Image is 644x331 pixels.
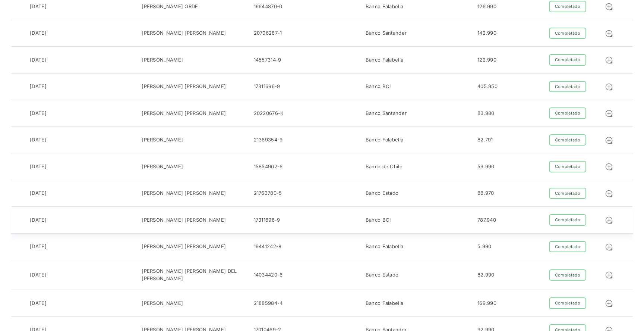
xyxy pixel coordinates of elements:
[605,190,613,198] img: Detalle
[254,271,283,279] div: 14034420-6
[142,29,226,37] div: [PERSON_NAME] [PERSON_NAME]
[366,216,391,224] div: Banco BCI
[254,190,282,197] div: 21763780-5
[142,110,226,117] div: [PERSON_NAME] [PERSON_NAME]
[549,134,586,146] div: Completado
[605,136,613,144] img: Detalle
[366,190,399,197] div: Banco Estado
[605,216,613,224] img: Detalle
[366,300,404,307] div: Banco Falabella
[549,81,586,93] div: Completado
[605,163,613,171] img: Detalle
[549,54,586,66] div: Completado
[142,163,183,171] div: [PERSON_NAME]
[366,56,404,64] div: Banco Falabella
[142,300,183,307] div: [PERSON_NAME]
[142,268,253,282] div: [PERSON_NAME] [PERSON_NAME] DEL [PERSON_NAME]
[477,190,494,197] div: 88.970
[30,271,47,279] div: [DATE]
[549,1,586,12] div: Completado
[366,243,404,250] div: Banco Falabella
[254,136,283,144] div: 21369354-9
[366,163,402,171] div: Banco de Chile
[605,29,613,38] img: Detalle
[549,188,586,199] div: Completado
[254,3,282,10] div: 16644870-0
[254,56,281,64] div: 14557314-9
[605,243,613,251] img: Detalle
[30,300,47,307] div: [DATE]
[477,29,496,37] div: 142.990
[254,163,283,171] div: 15854902-6
[477,136,493,144] div: 82.791
[30,163,47,171] div: [DATE]
[254,83,280,90] div: 17311696-9
[605,83,613,91] img: Detalle
[142,243,226,250] div: [PERSON_NAME] [PERSON_NAME]
[605,271,613,279] img: Detalle
[30,29,47,37] div: [DATE]
[254,243,282,250] div: 19441242-8
[366,29,407,37] div: Banco Santander
[30,83,47,90] div: [DATE]
[30,216,47,224] div: [DATE]
[142,136,183,144] div: [PERSON_NAME]
[477,216,496,224] div: 787.940
[254,300,283,307] div: 21885984-4
[549,214,586,226] div: Completado
[142,190,226,197] div: [PERSON_NAME] [PERSON_NAME]
[30,110,47,117] div: [DATE]
[477,271,495,279] div: 82.990
[605,3,613,11] img: Detalle
[477,110,495,117] div: 83.980
[142,56,183,64] div: [PERSON_NAME]
[254,110,284,117] div: 20220676-K
[30,3,47,10] div: [DATE]
[549,241,586,253] div: Completado
[477,56,496,64] div: 122.990
[477,243,492,250] div: 5.990
[30,56,47,64] div: [DATE]
[477,300,496,307] div: 169.990
[366,3,404,10] div: Banco Falabella
[366,83,391,90] div: Banco BCI
[549,269,586,281] div: Completado
[254,29,282,37] div: 20706287-1
[477,3,496,10] div: 126.990
[549,28,586,39] div: Completado
[549,297,586,309] div: Completado
[549,107,586,119] div: Completado
[477,163,495,171] div: 59.990
[477,83,498,90] div: 405.950
[605,56,613,64] img: Detalle
[142,3,198,10] div: [PERSON_NAME] ORDE
[549,161,586,172] div: Completado
[366,110,407,117] div: Banco Santander
[605,109,613,118] img: Detalle
[30,190,47,197] div: [DATE]
[254,216,280,224] div: 17311696-9
[142,216,226,224] div: [PERSON_NAME] [PERSON_NAME]
[366,271,399,279] div: Banco Estado
[30,136,47,144] div: [DATE]
[30,243,47,250] div: [DATE]
[605,299,613,307] img: Detalle
[142,83,226,90] div: [PERSON_NAME] [PERSON_NAME]
[366,136,404,144] div: Banco Falabella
